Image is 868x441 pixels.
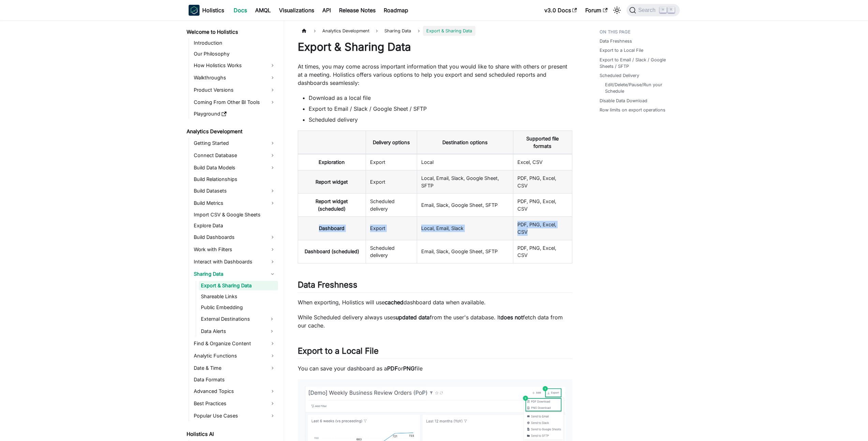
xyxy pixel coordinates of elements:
strong: PNG [403,365,415,372]
p: At times, you may come across important information that you would like to share with others or p... [298,62,572,87]
td: Local [417,154,513,170]
a: Best Practices [192,398,278,409]
img: Holistics [189,5,200,16]
a: Data Formats [192,375,278,384]
td: PDF, PNG, Excel, CSV [513,240,572,263]
span: Search [636,7,660,13]
a: Import CSV & Google Sheets [192,210,278,219]
p: When exporting, Holistics will use dashboard data when available. [298,298,572,306]
li: Download as a local file [309,94,572,102]
a: Popular Use Cases [192,410,278,421]
a: Build Dashboards [192,232,278,243]
a: Interact with Dashboards [192,256,278,267]
span: Sharing Data [381,26,414,36]
th: Supported file formats [513,131,572,154]
th: Report widget [298,170,366,194]
button: Expand sidebar category 'Data Alerts' [266,326,278,337]
th: Exploration [298,154,366,170]
kbd: ⌘ [660,7,666,13]
th: Dashboard (scheduled) [298,240,366,263]
a: Holistics AI [185,429,278,439]
td: Export [366,170,417,194]
kbd: K [668,7,675,13]
h1: Export & Sharing Data [298,40,572,54]
a: Export & Sharing Data [199,281,278,290]
a: Build Relationships [192,174,278,184]
a: Coming From Other BI Tools [192,97,278,108]
a: Public Embedding [199,303,278,312]
button: Expand sidebar category 'External Destinations' [266,314,278,324]
a: Edit/Delete/Pause/Run your Schedule [605,81,673,94]
a: Playground [192,109,278,119]
a: Date & Time [192,363,278,374]
p: While Scheduled delivery always uses from the user's database. It fetch data from our cache. [298,313,572,330]
a: Shareable Links [199,292,278,301]
strong: cached [385,299,403,306]
a: Analytic Functions [192,350,278,361]
a: Home page [298,26,311,36]
a: Build Metrics [192,198,278,209]
strong: PDF [387,365,398,372]
a: Docs [230,5,251,16]
a: Visualizations [275,5,318,16]
td: Local, Email, Slack, Google Sheet, SFTP [417,170,513,194]
li: Scheduled delivery [309,116,572,124]
nav: Docs sidebar [182,20,284,441]
strong: does not [500,314,523,321]
a: Export to Email / Slack / Google Sheets / SFTP [600,57,676,70]
p: You can save your dashboard as a or file [298,364,572,372]
span: Analytics Development [319,26,373,36]
button: Switch between dark and light mode (currently light mode) [612,5,622,16]
li: Export to Email / Slack / Google Sheet / SFTP [309,105,572,113]
td: Export [366,154,417,170]
a: Roadmap [380,5,412,16]
a: How Holistics Works [192,60,278,71]
td: Scheduled delivery [366,240,417,263]
span: Export & Sharing Data [423,26,475,36]
a: Sharing Data [192,269,278,279]
a: Scheduled Delivery [600,72,639,79]
td: Excel, CSV [513,154,572,170]
a: Disable Data Download [600,97,647,104]
strong: updated data [396,314,430,321]
nav: Breadcrumbs [298,26,572,36]
a: Walkthroughs [192,72,278,83]
a: AMQL [251,5,275,16]
th: Destination options [417,131,513,154]
a: Data Alerts [199,326,266,337]
a: API [318,5,335,16]
a: Welcome to Holistics [185,27,278,37]
td: PDF, PNG, Excel, CSV [513,194,572,217]
a: Getting Started [192,138,278,149]
a: Advanced Topics [192,386,278,397]
td: Email, Slack, Google Sheet, SFTP [417,194,513,217]
a: Work with Filters [192,244,278,255]
a: Connect Database [192,150,278,161]
th: Dashboard [298,217,366,240]
td: Email, Slack, Google Sheet, SFTP [417,240,513,263]
a: Row limits on export operations [600,107,665,113]
a: Export to a Local File [600,47,643,54]
button: Search (Command+K) [627,4,679,16]
th: Report widget (scheduled) [298,194,366,217]
a: Build Data Models [192,162,278,173]
td: PDF, PNG, Excel, CSV [513,170,572,194]
a: Data Freshness [600,38,632,44]
th: Delivery options [366,131,417,154]
a: Product Versions [192,85,278,95]
a: v3.0 Docs [540,5,581,16]
a: Introduction [192,38,278,48]
a: External Destinations [199,314,266,324]
a: Build Datasets [192,185,278,196]
b: Holistics [202,6,224,14]
h2: Data Freshness [298,280,572,293]
td: Local, Email, Slack [417,217,513,240]
a: Release Notes [335,5,380,16]
a: Find & Organize Content [192,338,278,349]
td: Scheduled delivery [366,194,417,217]
td: PDF, PNG, Excel, CSV [513,217,572,240]
td: Export [366,217,417,240]
a: Our Philosophy [192,49,278,59]
h2: Export to a Local File [298,346,572,359]
a: Analytics Development [185,127,278,136]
